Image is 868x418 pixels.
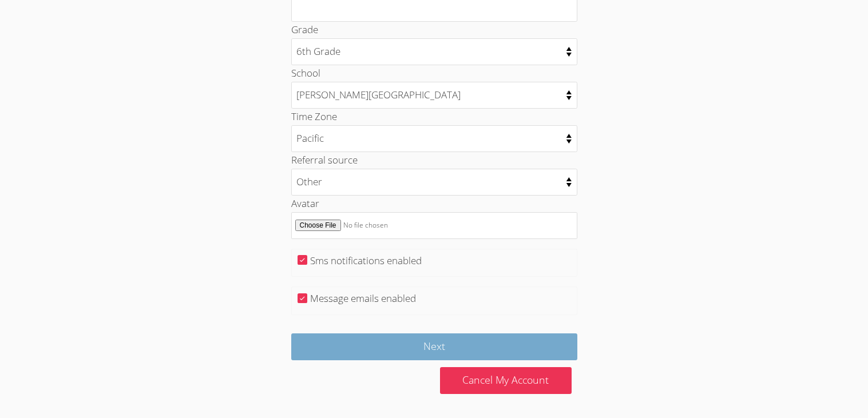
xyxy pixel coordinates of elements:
[291,197,319,210] label: Avatar
[440,367,572,394] a: Cancel My Account
[291,23,318,36] label: Grade
[291,153,358,166] label: Referral source
[310,292,416,305] label: Message emails enabled
[291,110,337,123] label: Time Zone
[291,333,577,360] input: Next
[291,66,320,79] label: School
[310,254,422,267] label: Sms notifications enabled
